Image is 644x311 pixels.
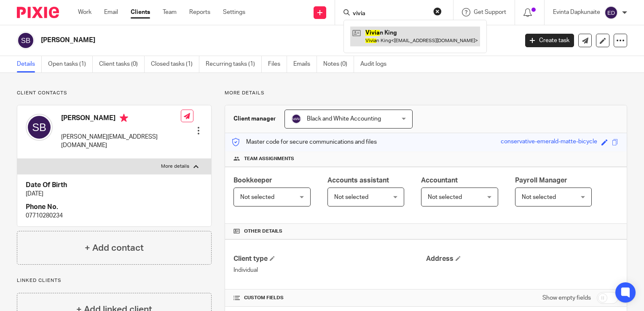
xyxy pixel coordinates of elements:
span: Payroll Manager [515,177,567,184]
h4: + Add contact [85,241,144,255]
a: Client tasks (0) [99,56,145,72]
a: Files [268,56,287,72]
span: Not selected [334,194,368,200]
a: Settings [223,8,245,16]
p: [DATE] [26,190,203,198]
p: 07710280234 [26,212,203,220]
span: Get Support [474,9,506,15]
span: Accounts assistant [327,177,389,184]
button: Clear [433,7,442,16]
a: Clients [131,8,150,16]
a: Closed tasks (1) [151,56,199,72]
a: Work [78,8,91,16]
p: Evinta Dapkunaite [553,8,600,16]
h4: [PERSON_NAME] [61,114,181,124]
img: svg%3E [17,32,35,49]
a: Audit logs [360,56,393,72]
h4: Phone No. [26,203,203,212]
p: [PERSON_NAME][EMAIL_ADDRESS][DOMAIN_NAME] [61,133,181,150]
a: Create task [525,34,574,47]
span: Bookkeeper [233,177,272,184]
img: svg%3E [26,114,53,141]
a: Emails [293,56,317,72]
a: Notes (0) [323,56,354,72]
a: Email [104,8,118,16]
img: Pixie [17,7,59,18]
p: Individual [233,266,426,274]
span: Black and White Accounting [307,116,381,122]
h4: Address [426,255,618,263]
h3: Client manager [233,115,276,123]
p: Client contacts [17,90,212,97]
span: Team assignments [244,155,294,162]
p: More details [225,90,627,97]
a: Details [17,56,42,72]
a: Open tasks (1) [48,56,93,72]
input: Search [352,10,428,18]
h2: [PERSON_NAME] [41,36,418,45]
img: svg%3E [291,114,301,124]
img: svg%3E [604,6,618,19]
span: Other details [244,228,282,235]
label: Show empty fields [542,294,591,302]
h4: CUSTOM FIELDS [233,295,426,301]
span: Not selected [522,194,556,200]
span: Not selected [240,194,274,200]
p: More details [161,163,189,170]
a: Recurring tasks (1) [206,56,262,72]
p: Master code for secure communications and files [231,138,377,146]
span: Accountant [421,177,458,184]
h4: Client type [233,255,426,263]
a: Reports [189,8,210,16]
h4: Date Of Birth [26,181,203,190]
p: Linked clients [17,277,212,284]
span: Not selected [428,194,462,200]
div: conservative-emerald-matte-bicycle [501,137,597,147]
a: Team [163,8,177,16]
i: Primary [120,114,128,122]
